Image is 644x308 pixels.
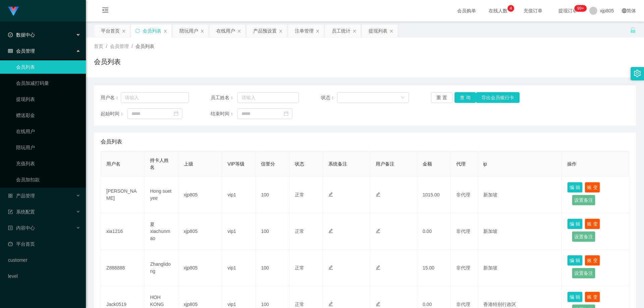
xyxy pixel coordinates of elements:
a: 充值列表 [16,157,80,170]
td: vip1 [222,213,256,250]
span: 用户名： [101,94,121,101]
span: 会员列表 [136,44,154,49]
td: xia1216 [101,213,145,250]
i: 图标: close [389,29,393,33]
div: 在线用户 [216,24,235,37]
i: 图标: close [122,29,126,33]
span: 数据中心 [8,32,35,38]
a: 图标: dashboard平台首页 [8,237,80,251]
td: Zhanglidong [145,250,178,286]
p: 4 [509,5,512,12]
span: 用户名 [106,161,120,167]
i: 图标: unlock [630,27,636,33]
span: 系统配置 [8,209,35,214]
td: 0.00 [417,213,451,250]
td: xjp805 [178,177,222,213]
div: 产品预设置 [253,24,277,37]
a: 会员加减打码量 [16,76,80,90]
span: / [106,44,107,49]
td: xjp805 [178,213,222,250]
span: 状态 [295,161,304,167]
i: 图标: close [163,29,167,33]
i: 图标: edit [328,229,333,233]
span: 持卡人姓名 [150,158,169,170]
div: 会员列表 [143,24,161,37]
button: 账 变 [585,219,600,229]
input: 请输入 [121,92,189,103]
span: 产品管理 [8,193,35,198]
i: 图标: edit [328,302,333,306]
div: 员工统计 [332,24,351,37]
sup: 267 [575,5,587,12]
img: logo.9652507e.png [8,7,19,16]
td: 夏xiachunmao [145,213,178,250]
a: 在线用户 [16,125,80,138]
i: 图标: check-circle-o [8,33,13,37]
sup: 4 [507,5,514,12]
div: 平台首页 [101,24,120,37]
i: 图标: global [622,8,627,13]
span: 正常 [295,229,304,234]
td: Z888888 [101,250,145,286]
span: 代理 [456,161,466,167]
i: 图标: sync [135,28,140,33]
i: 图标: calendar [284,111,288,116]
i: 图标: edit [328,192,333,197]
i: 图标: profile [8,226,13,230]
td: 100 [256,213,289,250]
button: 重 置 [431,92,452,103]
span: 非代理 [456,265,470,270]
span: 会员管理 [110,44,129,49]
i: 图标: setting [634,70,641,77]
button: 账 变 [585,255,600,266]
span: 正常 [295,302,304,307]
i: 图标: close [200,29,204,33]
span: 金额 [423,161,432,167]
i: 图标: table [8,49,13,53]
span: 员工姓名： [211,94,237,101]
button: 导出会员银行卡 [476,92,520,103]
td: 新加坡 [478,213,562,250]
td: 新加坡 [478,250,562,286]
span: 状态： [321,94,337,101]
i: 图标: edit [376,229,380,233]
td: vip1 [222,177,256,213]
td: Hong suet yee [145,177,178,213]
i: 图标: close [353,29,357,33]
i: 图标: edit [376,192,380,197]
i: 图标: close [316,29,320,33]
h1: 会员列表 [94,57,121,67]
a: customer [8,253,80,267]
td: [PERSON_NAME] [101,177,145,213]
span: 结束时间： [211,110,237,117]
button: 设置备注 [572,195,595,205]
i: 图标: edit [328,265,333,270]
a: 会员列表 [16,60,80,74]
i: 图标: close [279,29,283,33]
i: 图标: menu-fold [94,0,117,22]
button: 查 询 [454,92,476,103]
i: 图标: calendar [174,111,178,116]
button: 账 变 [585,292,600,302]
span: 操作 [567,161,577,167]
i: 图标: close [237,29,241,33]
span: 非代理 [456,192,470,197]
span: VIP等级 [227,161,245,167]
a: 赠送彩金 [16,109,80,122]
span: 首页 [94,44,103,49]
span: 用户备注 [376,161,394,167]
i: 图标: appstore-o [8,193,13,198]
i: 图标: edit [376,302,380,306]
button: 编 辑 [567,182,583,193]
span: ip [483,161,487,167]
span: 非代理 [456,229,470,234]
div: 注单管理 [295,24,314,37]
td: 100 [256,250,289,286]
span: 非代理 [456,302,470,307]
input: 请输入 [237,92,299,103]
a: level [8,269,80,283]
a: 会员加扣款 [16,173,80,186]
div: 提现列表 [369,24,387,37]
i: 图标: edit [376,265,380,270]
button: 设置备注 [572,231,595,242]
